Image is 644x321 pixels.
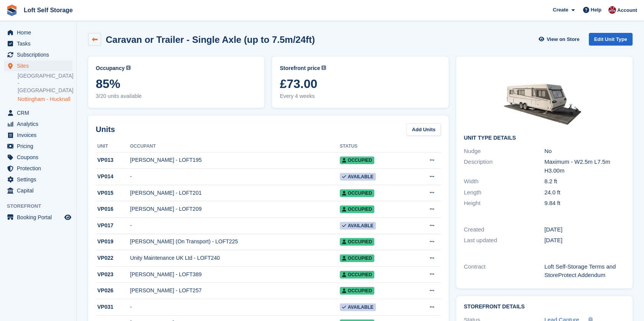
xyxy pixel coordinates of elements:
span: Occupied [340,156,374,164]
div: [DATE] [544,225,625,234]
div: Height [464,199,544,208]
span: Settings [17,174,63,185]
img: icon-info-grey-7440780725fd019a000dd9b08b2336e03edf1995a4989e88bcd33f0948082b44.svg [321,65,326,70]
div: Maximum - W2.5m L7.5m H3.00m [544,158,625,175]
span: View on Store [547,36,580,43]
div: [PERSON_NAME] - LOFT195 [130,156,339,164]
span: Every 4 weeks [280,92,441,100]
a: menu [4,174,72,185]
div: VP022 [96,254,130,262]
div: VP017 [96,222,130,230]
div: [PERSON_NAME] - LOFT257 [130,287,339,295]
span: Subscriptions [17,49,63,60]
th: Occupant [130,140,339,153]
h2: Units [96,124,115,135]
a: menu [4,108,72,118]
span: Pricing [17,141,63,152]
div: No [544,147,625,156]
div: Width [464,177,544,186]
div: VP023 [96,270,130,279]
span: CRM [17,108,63,118]
a: menu [4,60,72,71]
div: VP016 [96,205,130,213]
span: Storefront [7,202,76,210]
span: Capital [17,185,63,196]
a: Edit Unit Type [589,33,633,46]
a: Preview store [63,213,72,222]
span: Create [553,6,568,14]
div: Loft Self-Storage Terms and StoreProtect Addendum [544,262,625,280]
span: Analytics [17,119,63,129]
a: menu [4,152,72,163]
span: Occupied [340,271,374,279]
div: VP015 [96,189,130,197]
div: [DATE] [544,236,625,245]
span: Occupancy [96,64,125,72]
a: [GEOGRAPHIC_DATA] - [GEOGRAPHIC_DATA] [18,72,72,94]
span: Occupied [340,254,374,262]
a: menu [4,27,72,38]
span: Invoices [17,130,63,140]
a: menu [4,49,72,60]
span: Sites [17,60,63,71]
div: VP031 [96,303,130,311]
a: menu [4,185,72,196]
span: 3/20 units available [96,92,257,100]
div: VP014 [96,173,130,181]
a: Add Units [406,123,441,136]
span: Booking Portal [17,212,63,223]
span: Available [340,222,376,230]
span: Protection [17,163,63,174]
span: 85% [96,77,257,91]
div: VP013 [96,156,130,164]
div: 24.0 ft [544,188,625,197]
span: Coupons [17,152,63,163]
span: £73.00 [280,77,441,91]
div: 9.84 ft [544,199,625,208]
div: Unity Maintenance UK Ltd - LOFT240 [130,254,339,262]
a: menu [4,130,72,140]
img: Caravan%20-%20R.jpg [487,64,602,129]
a: menu [4,38,72,49]
td: - [130,218,339,234]
img: stora-icon-8386f47178a22dfd0bd8f6a31ec36ba5ce8667c1dd55bd0f319d3a0aa187defe.svg [6,5,18,16]
div: Contract [464,262,544,280]
span: Occupied [340,287,374,295]
div: [PERSON_NAME] - LOFT209 [130,205,339,213]
span: Storefront price [280,64,320,72]
th: Unit [96,140,130,153]
div: Created [464,225,544,234]
div: 8.2 ft [544,177,625,186]
div: [PERSON_NAME] - LOFT389 [130,270,339,279]
a: Loft Self Storage [21,4,76,16]
span: Account [617,7,637,14]
h2: Caravan or Trailer - Single Axle (up to 7.5m/24ft) [106,34,315,45]
div: Length [464,188,544,197]
span: Help [591,6,601,14]
h2: Unit Type details [464,135,625,141]
span: Available [340,173,376,181]
td: - [130,169,339,185]
div: Nudge [464,147,544,156]
div: Description [464,158,544,175]
span: Home [17,27,63,38]
div: [PERSON_NAME] - LOFT201 [130,189,339,197]
a: menu [4,119,72,129]
div: VP019 [96,238,130,246]
a: menu [4,141,72,152]
span: Occupied [340,205,374,213]
td: - [130,299,339,316]
th: Status [340,140,410,153]
span: Occupied [340,189,374,197]
div: Last updated [464,236,544,245]
a: Nottingham - Hucknall [18,96,72,103]
span: Available [340,303,376,311]
a: View on Store [538,33,583,46]
div: VP026 [96,287,130,295]
div: [PERSON_NAME] (On Transport) - LOFT225 [130,238,339,246]
h2: Storefront Details [464,304,625,310]
img: icon-info-grey-7440780725fd019a000dd9b08b2336e03edf1995a4989e88bcd33f0948082b44.svg [126,65,131,70]
span: Occupied [340,238,374,246]
span: Tasks [17,38,63,49]
a: menu [4,163,72,174]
